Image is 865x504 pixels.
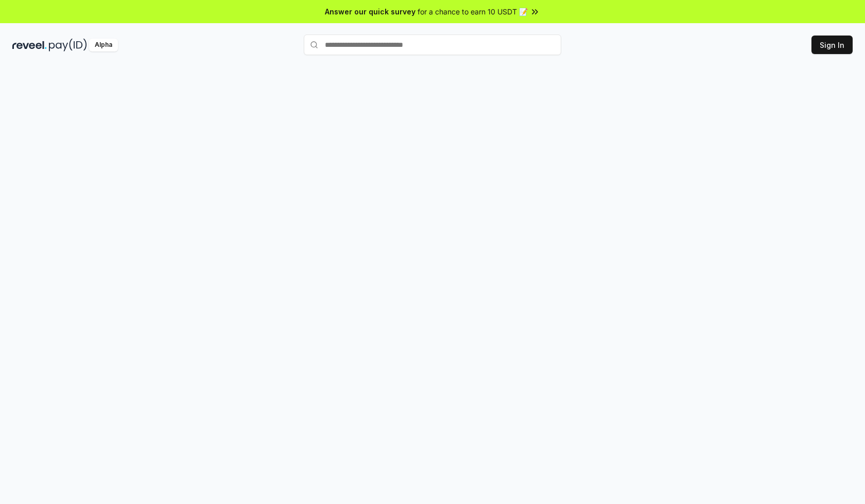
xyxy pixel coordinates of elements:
[89,39,118,51] div: Alpha
[325,6,416,17] span: Answer our quick survey
[418,6,528,17] span: for a chance to earn 10 USDT 📝
[49,39,87,51] img: pay_id
[12,39,47,51] img: reveel_dark
[811,36,853,54] button: Sign In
